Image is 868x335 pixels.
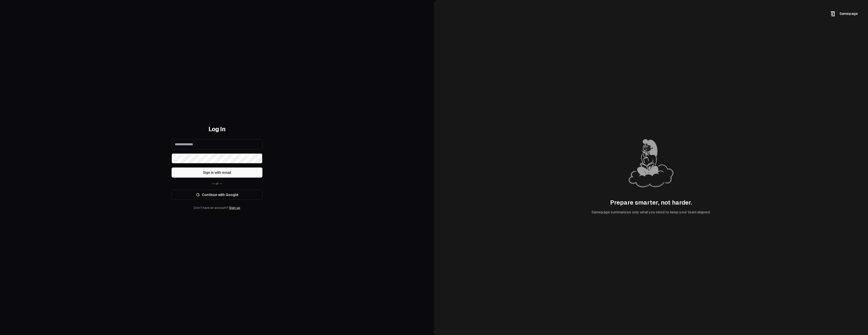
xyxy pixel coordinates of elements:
[839,12,858,16] span: Samepage
[172,182,262,186] div: — or —
[172,167,262,178] button: Sign in with email
[610,199,692,207] div: Prepare smarter, not harder.
[172,125,262,133] h1: Log In
[591,210,711,215] div: Samepage summarizes only what you need to keep your team aligned.
[229,206,240,210] a: Sign up
[172,190,262,200] a: Continue with Google
[172,206,262,210] div: Don't have an account?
